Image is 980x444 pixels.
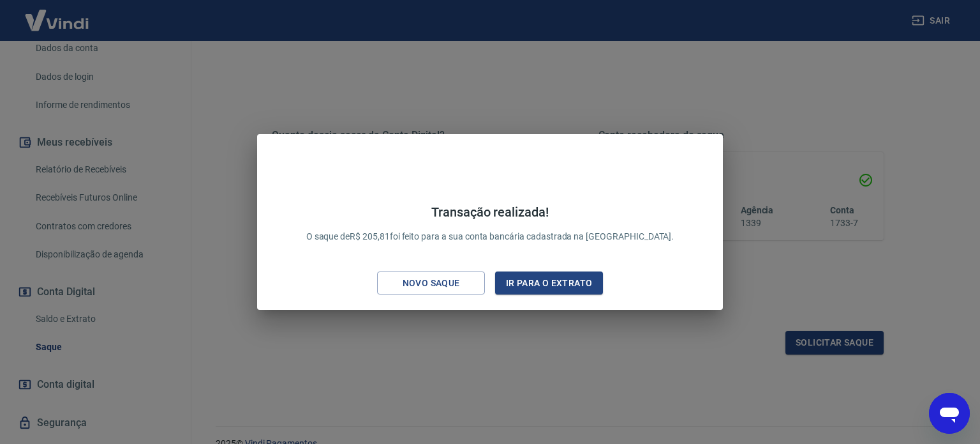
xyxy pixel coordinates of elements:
h4: Transação realizada! [306,204,674,220]
button: Ir para o extrato [495,272,603,295]
p: O saque de R$ 205,81 foi feito para a sua conta bancária cadastrada na [GEOGRAPHIC_DATA]. [306,204,674,243]
iframe: Botão para abrir a janela de mensagens [929,393,970,434]
button: Novo saque [377,272,485,295]
div: Novo saque [387,275,475,291]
